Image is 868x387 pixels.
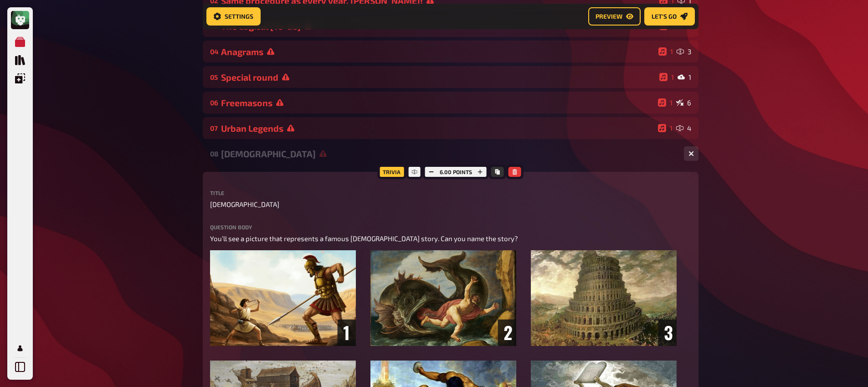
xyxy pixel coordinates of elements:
[677,47,691,56] div: 3
[11,51,29,69] a: Quiz Library
[210,224,691,230] label: Question body
[210,199,279,210] span: [DEMOGRAPHIC_DATA]
[210,73,217,81] div: 05
[588,7,641,26] a: Preview
[210,47,217,56] div: 04
[221,46,655,57] div: Anagrams
[225,13,253,20] span: Settings
[678,73,691,81] div: 1
[210,190,691,196] label: Title
[377,165,406,179] div: Trivia
[210,234,518,243] span: You’ll see a picture that represents a famous [DEMOGRAPHIC_DATA] story. Can you name the story?
[206,7,261,26] a: Settings
[658,47,673,56] div: 1
[644,7,695,26] a: Let's go
[221,98,654,108] div: Freemasons
[210,150,217,158] div: 08
[658,98,673,107] div: 1
[676,124,691,132] div: 4
[221,72,656,83] div: Special round
[11,69,29,88] a: Overlays
[658,124,673,132] div: 1
[221,123,654,134] div: Urban Legends
[491,167,504,177] button: Copy
[221,149,677,159] div: [DEMOGRAPHIC_DATA]
[210,98,217,107] div: 06
[11,339,29,357] a: My Account
[676,98,691,107] div: 6
[210,124,217,132] div: 07
[659,73,674,81] div: 1
[423,165,489,179] div: 6.00 points
[11,33,29,51] a: My Quizzes
[596,13,622,20] span: Preview
[652,13,677,20] span: Let's go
